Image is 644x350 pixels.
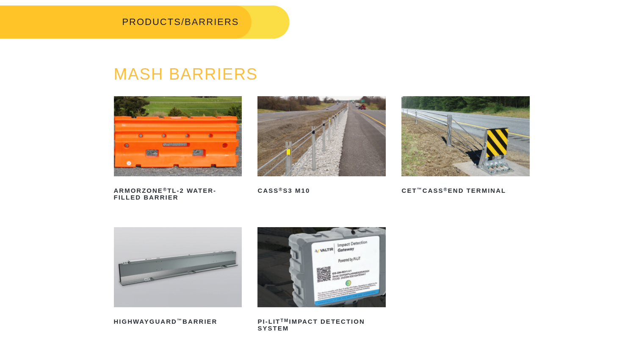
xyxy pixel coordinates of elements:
[114,65,258,83] a: MASH BARRIERS
[257,227,386,335] a: PI-LITTMImpact Detection System
[257,96,386,197] a: CASS®S3 M10
[114,227,242,328] a: HighwayGuard™Barrier
[401,96,530,197] a: CET™CASS®End Terminal
[177,318,182,323] sup: ™
[417,187,422,192] sup: ™
[163,187,167,192] sup: ®
[114,96,242,204] a: ArmorZone®TL-2 Water-Filled Barrier
[257,184,386,197] h2: CASS S3 M10
[257,315,386,335] h2: PI-LIT Impact Detection System
[401,184,530,197] h2: CET CASS End Terminal
[114,184,242,204] h2: ArmorZone TL-2 Water-Filled Barrier
[114,315,242,328] h2: HighwayGuard Barrier
[443,187,448,192] sup: ®
[279,187,283,192] sup: ®
[122,17,181,27] a: PRODUCTS
[280,318,289,323] sup: TM
[185,17,239,27] span: BARRIERS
